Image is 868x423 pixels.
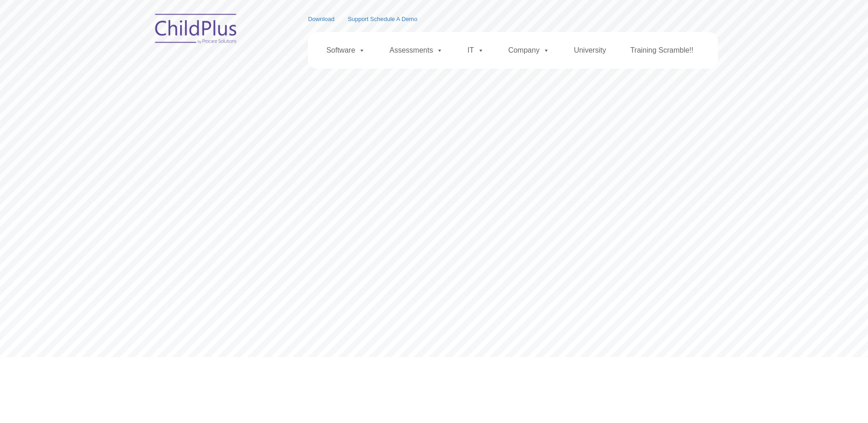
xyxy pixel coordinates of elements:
[151,7,242,53] img: ChildPlus by Procare Solutions
[370,16,417,22] a: Schedule A Demo
[458,41,493,60] a: IT
[308,16,334,22] a: Download
[621,41,702,60] a: Training Scramble!!
[499,41,559,60] a: Company
[565,41,615,60] a: University
[348,16,369,22] a: Support
[380,41,452,60] a: Assessments
[317,41,374,60] a: Software
[308,16,417,22] font: |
